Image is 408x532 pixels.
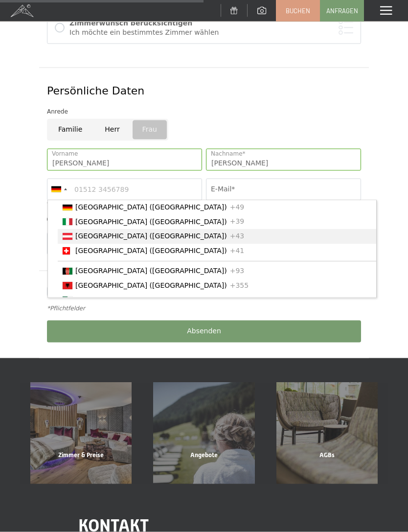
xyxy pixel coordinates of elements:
[230,267,245,275] span: +93
[47,201,95,207] label: für evtl. Rückfragen
[47,321,361,343] button: Absenden
[75,204,227,211] span: [GEOGRAPHIC_DATA] ([GEOGRAPHIC_DATA])
[75,297,227,304] span: [GEOGRAPHIC_DATA] (‫[GEOGRAPHIC_DATA]‬‎)
[326,6,358,15] span: Anfragen
[47,84,361,99] div: Persönliche Daten
[230,297,249,304] span: +213
[47,179,202,201] input: 01512 3456789
[230,282,249,290] span: +355
[69,28,353,38] div: Ich möchte ein bestimmtes Zimmer wählen
[75,282,227,290] span: [GEOGRAPHIC_DATA] ([GEOGRAPHIC_DATA])
[266,383,388,484] a: Urlaub in Südtirol im Hotel Schwarzenstein – Anfrage AGBs
[75,247,227,255] span: [GEOGRAPHIC_DATA] ([GEOGRAPHIC_DATA])
[69,19,353,28] div: Zimmerwunsch berücksichtigen
[230,247,245,255] span: +41
[286,6,310,15] span: Buchen
[20,383,142,484] a: Urlaub in Südtirol im Hotel Schwarzenstein – Anfrage Zimmer & Preise
[190,451,218,459] span: Angebote
[47,200,377,298] ul: List of countries
[187,326,221,336] span: Absenden
[58,451,104,459] span: Zimmer & Preise
[230,218,245,226] span: +39
[230,204,245,211] span: +49
[142,383,265,484] a: Urlaub in Südtirol im Hotel Schwarzenstein – Anfrage Angebote
[276,0,319,21] a: Buchen
[320,0,363,21] a: Anfragen
[75,232,227,240] span: [GEOGRAPHIC_DATA] ([GEOGRAPHIC_DATA])
[230,232,245,240] span: +43
[47,179,70,200] div: Germany (Deutschland): +49
[47,107,361,116] div: Anrede
[75,267,227,275] span: [GEOGRAPHIC_DATA] (‫[GEOGRAPHIC_DATA]‬‎)
[75,218,227,226] span: [GEOGRAPHIC_DATA] ([GEOGRAPHIC_DATA])
[319,451,335,459] span: AGBs
[47,304,361,313] div: *Pflichtfelder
